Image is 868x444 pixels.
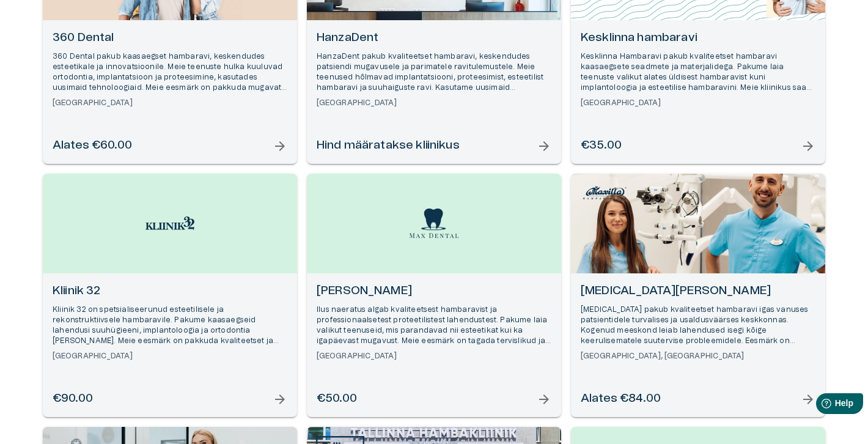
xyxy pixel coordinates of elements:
[581,391,661,407] h6: Alates €84.00
[537,392,551,407] span: arrow_forward
[273,139,287,154] span: arrow_forward
[53,51,287,94] p: 360 Dental pakub kaasaegset hambaravi, keskendudes esteetikale ja innovatsioonile. Meie teenuste ...
[581,138,622,154] h6: €35.00
[53,305,287,347] p: Kliinik 32 on spetsialiseerunud esteetilisele ja rekonstruktiivsele hambaravile. Pakume kaasaegse...
[317,98,551,108] h6: [GEOGRAPHIC_DATA]
[317,391,357,407] h6: €50.00
[53,30,287,46] h6: 360 Dental
[53,283,287,300] h6: Kliinik 32
[581,305,815,347] p: [MEDICAL_DATA] pakub kvaliteetset hambaravi igas vanuses patsientidele turvalises ja usaldusväärs...
[581,351,815,361] h6: [GEOGRAPHIC_DATA], [GEOGRAPHIC_DATA]
[581,98,815,108] h6: [GEOGRAPHIC_DATA]
[317,51,551,94] p: HanzaDent pakub kvaliteetset hambaravi, keskendudes patsiendi mugavusele ja parimatele ravitulemu...
[571,174,825,417] a: Open selected supplier available booking dates
[801,139,815,154] span: arrow_forward
[581,51,815,94] p: Kesklinna Hambaravi pakub kvaliteetset hambaravi kaasaegsete seadmete ja materjalidega. Pakume la...
[145,216,194,231] img: Kliinik 32 logo
[317,351,551,361] h6: [GEOGRAPHIC_DATA]
[307,174,561,417] a: Open selected supplier available booking dates
[273,392,287,407] span: arrow_forward
[317,305,551,347] p: Ilus naeratus algab kvaliteetsest hambaravist ja professionaalsetest proteetilistest lahendustest...
[43,174,297,417] a: Open selected supplier available booking dates
[773,388,868,423] iframe: Help widget launcher
[53,391,93,407] h6: €90.00
[537,139,551,154] span: arrow_forward
[317,30,551,46] h6: HanzaDent
[53,138,132,154] h6: Alates €60.00
[581,30,815,46] h6: Kesklinna hambaravi
[581,283,815,300] h6: [MEDICAL_DATA][PERSON_NAME]
[53,351,287,361] h6: [GEOGRAPHIC_DATA]
[317,283,551,300] h6: [PERSON_NAME]
[317,138,460,154] h6: Hind määratakse kliinikus
[53,98,287,108] h6: [GEOGRAPHIC_DATA]
[410,209,458,239] img: Max Dental logo
[580,183,629,202] img: Maxilla Hambakliinik logo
